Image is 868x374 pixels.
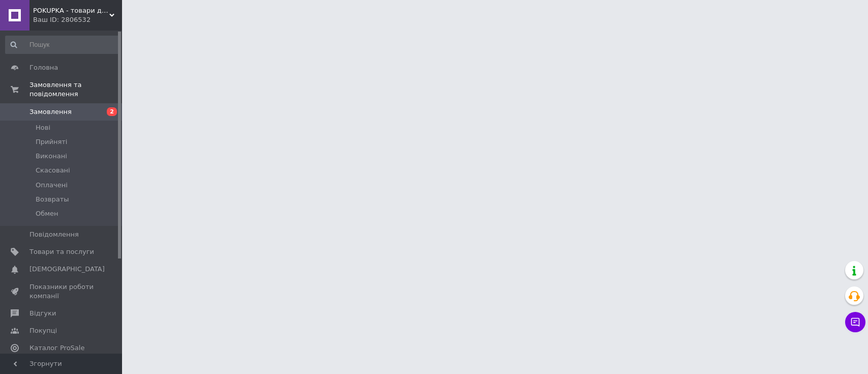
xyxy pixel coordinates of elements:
span: Обмен [36,209,58,218]
span: Скасовані [36,166,70,175]
input: Пошук [5,36,119,54]
span: Товари та послуги [29,247,94,256]
button: Чат з покупцем [845,312,865,332]
span: Виконані [36,152,67,161]
span: Замовлення та повідомлення [29,80,122,99]
span: Головна [29,63,58,72]
span: Нові [36,123,50,132]
span: Показники роботи компанії [29,282,94,301]
span: Оплачені [36,181,68,190]
span: Відгуки [29,309,56,318]
span: Прийняті [36,137,67,147]
span: Покупці [29,326,57,335]
span: Повідомлення [29,230,79,239]
div: Ваш ID: 2806532 [33,15,122,24]
span: Возвраты [36,195,69,204]
span: Каталог ProSale [29,343,84,353]
span: 2 [107,107,117,116]
span: POKUPKA - товари для всієї родини [33,6,109,15]
span: [DEMOGRAPHIC_DATA] [29,265,105,274]
span: Замовлення [29,107,72,117]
